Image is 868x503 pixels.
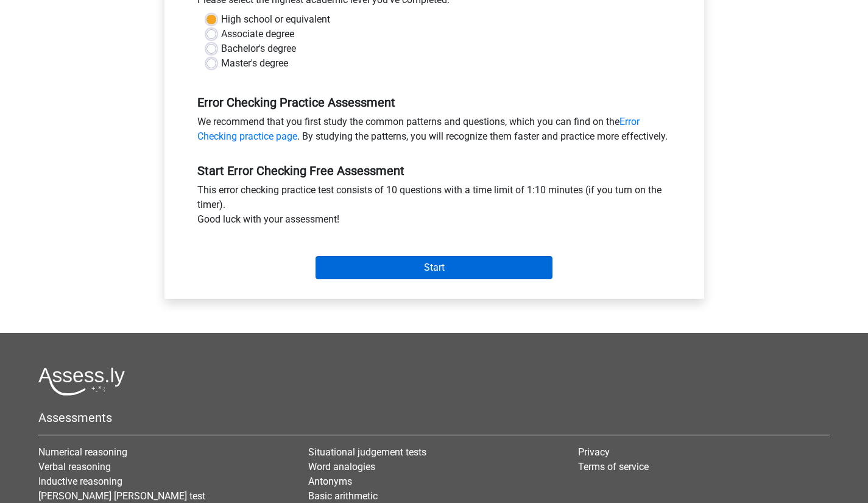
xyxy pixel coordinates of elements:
[221,56,288,71] label: Master's degree
[578,446,610,458] a: Privacy
[197,116,640,142] a: Error Checking practice page
[38,490,205,502] a: [PERSON_NAME] [PERSON_NAME] test
[38,446,127,458] a: Numerical reasoning
[221,41,296,56] label: Bachelor's degree
[38,461,111,473] a: Verbal reasoning
[38,410,830,425] h5: Assessments
[221,27,294,41] label: Associate degree
[188,115,680,149] div: We recommend that you first study the common patterns and questions, which you can find on the . ...
[578,461,649,473] a: Terms of service
[38,367,125,396] img: Assessly logo
[197,163,671,178] h5: Start Error Checking Free Assessment
[221,12,330,27] label: High school or equivalent
[308,476,352,487] a: Antonyms
[308,446,426,458] a: Situational judgement tests
[38,476,122,487] a: Inductive reasoning
[188,183,680,232] div: This error checking practice test consists of 10 questions with a time limit of 1:10 minutes (if ...
[308,461,375,473] a: Word analogies
[316,256,552,279] input: Start
[308,490,378,502] a: Basic arithmetic
[197,95,671,110] h5: Error Checking Practice Assessment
